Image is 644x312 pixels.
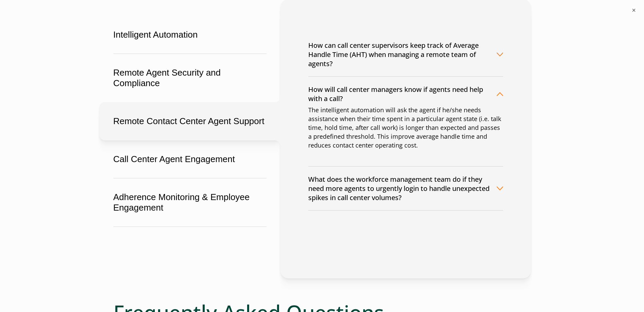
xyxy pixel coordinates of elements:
button: Adherence Monitoring & Employee Engagement [99,178,280,227]
button: What does the workforce management team do if they need more agents to urgently login to handle u... [308,167,503,210]
button: How will call center managers know if agents need help with a call? [308,77,503,111]
button: × [630,7,637,14]
button: How can call center supervisors keep track of Average Handle Time (AHT) when managing a remote te... [308,33,503,76]
button: Intelligent Automation [99,16,280,54]
button: Remote Agent Security and Compliance [99,54,280,102]
button: Remote Contact Center Agent Support [99,102,280,140]
span: The intelligent automation will ask the agent if he/she needs assistance when their time spent in... [308,106,501,149]
button: Call Center Agent Engagement [99,140,280,178]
